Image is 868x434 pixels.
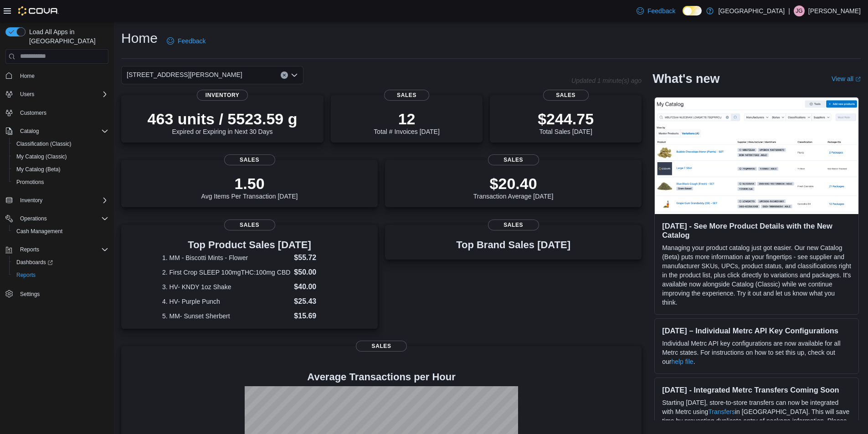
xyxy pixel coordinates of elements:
h3: Top Brand Sales [DATE] [456,240,570,250]
a: Feedback [163,32,209,50]
span: Operations [16,213,108,224]
button: My Catalog (Beta) [9,163,112,176]
span: Reports [16,271,36,279]
span: Sales [384,90,430,101]
span: Sales [356,341,407,352]
span: Settings [20,291,40,298]
p: | [788,5,790,16]
span: Home [16,70,108,82]
button: Cash Management [9,225,112,238]
span: My Catalog (Classic) [13,151,108,162]
button: Users [2,88,112,101]
nav: Complex example [5,66,108,324]
h1: Home [121,29,158,47]
a: Dashboards [9,256,112,269]
div: Jesus Gonzalez [794,5,805,16]
span: Home [20,72,35,80]
p: Individual Metrc API key configurations are now available for all Metrc states. For instructions ... [662,339,851,366]
h3: Top Product Sales [DATE] [162,240,337,250]
div: Total # Invoices [DATE] [374,110,439,135]
h2: What's new [652,71,719,86]
span: JG [796,5,802,16]
button: Operations [2,212,112,225]
span: Inventory [197,90,248,101]
input: Dark Mode [683,6,702,15]
dd: $15.69 [294,311,337,322]
a: Classification (Classic) [13,138,75,149]
button: Classification (Classic) [9,138,112,150]
h3: [DATE] - See More Product Details with the New Catalog [662,221,851,240]
span: Classification (Classic) [13,138,108,149]
dt: 4. HV- Purple Punch [162,297,290,306]
span: Inventory [16,195,108,206]
button: Open list of options [291,71,298,79]
button: Inventory [16,195,46,206]
span: Inventory [20,197,42,204]
a: help file [671,358,693,365]
p: $20.40 [473,174,554,193]
span: Sales [224,220,275,230]
span: Catalog [16,126,108,137]
a: Home [16,71,38,82]
button: Reports [2,243,112,256]
span: Dashboards [13,257,108,268]
a: Dashboards [13,257,56,268]
div: Transaction Average [DATE] [473,174,554,200]
button: Users [16,89,38,100]
span: Promotions [13,177,108,188]
p: [PERSON_NAME] [808,5,861,16]
span: Catalog [20,128,39,135]
p: 12 [374,110,439,128]
span: My Catalog (Classic) [16,153,67,160]
button: Operations [16,213,51,224]
button: My Catalog (Classic) [9,150,112,163]
a: My Catalog (Classic) [13,151,71,162]
dt: 5. MM- Sunset Sherbert [162,311,290,321]
span: Customers [20,109,46,117]
h4: Average Transactions per Hour [128,372,634,383]
dt: 2. First Crop SLEEP 100mgTHC:100mg CBD [162,268,290,277]
div: Expired or Expiring in Next 30 Days [148,110,298,135]
svg: External link [855,77,861,82]
a: Settings [16,289,43,300]
dd: $50.00 [294,267,337,278]
dd: $40.00 [294,281,337,292]
span: Dashboards [16,259,53,266]
a: Reports [13,270,39,281]
span: Cash Management [13,226,108,237]
h3: [DATE] - Integrated Metrc Transfers Coming Soon [662,385,851,394]
span: Feedback [647,6,675,15]
p: [GEOGRAPHIC_DATA] [718,5,785,16]
img: Cova [18,6,59,15]
button: Settings [2,287,112,300]
button: Catalog [2,125,112,138]
a: View allExternal link [832,75,861,82]
span: Operations [20,215,47,222]
a: Feedback [633,2,679,20]
span: My Catalog (Beta) [16,166,61,173]
div: Total Sales [DATE] [538,110,594,135]
span: Reports [20,246,39,253]
button: Clear input [281,71,288,79]
div: Avg Items Per Transaction [DATE] [201,174,298,200]
span: Reports [16,244,108,255]
button: Reports [16,244,43,255]
button: Home [2,69,112,82]
span: Reports [13,270,108,281]
a: Promotions [13,177,48,188]
a: Customers [16,107,50,118]
button: Inventory [2,194,112,207]
button: Customers [2,106,112,119]
span: My Catalog (Beta) [13,164,108,175]
a: Cash Management [13,226,66,237]
p: Managing your product catalog just got easier. Our new Catalog (Beta) puts more information at yo... [662,243,851,307]
span: Settings [16,288,108,299]
span: Sales [543,90,589,101]
span: Cash Management [16,228,62,235]
a: My Catalog (Beta) [13,164,64,175]
button: Reports [9,269,112,281]
p: 463 units / 5523.59 g [148,110,298,128]
p: 1.50 [201,174,298,193]
span: Users [16,89,108,100]
span: Promotions [16,179,44,186]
